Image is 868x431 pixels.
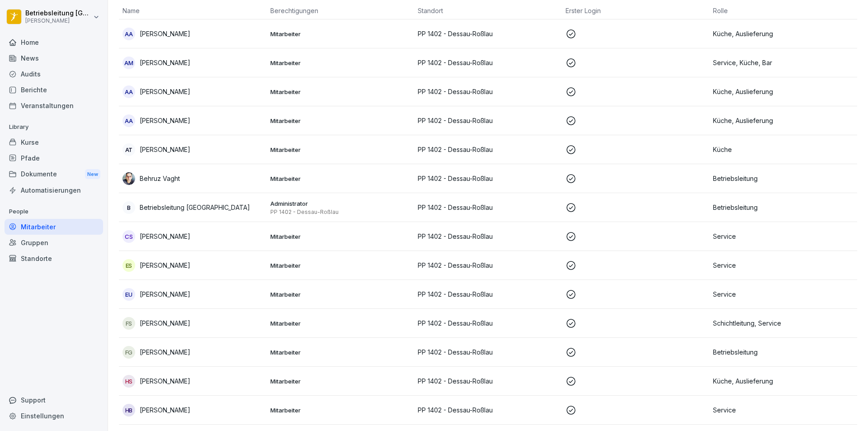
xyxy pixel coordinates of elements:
div: HB [123,404,135,417]
a: Veranstaltungen [5,98,103,114]
p: PP 1402 - Dessau-Roßlau [418,289,558,299]
a: Home [5,34,103,50]
th: Rolle [709,2,857,19]
p: [PERSON_NAME] [140,376,190,386]
div: AA [123,85,135,98]
p: PP 1402 - Dessau-Roßlau [418,87,558,96]
p: Küche, Auslieferung [713,376,854,386]
div: HS [123,375,135,388]
p: Service, Küche, Bar [713,58,854,67]
p: Mitarbeiter [270,377,411,385]
p: Administrator [270,199,411,208]
p: PP 1402 - Dessau-Roßlau [418,232,558,241]
div: Dokumente [5,166,103,183]
p: [PERSON_NAME] [140,318,190,328]
p: Mitarbeiter [270,146,411,154]
p: [PERSON_NAME] [140,145,190,154]
p: Library [5,120,103,134]
a: Standorte [5,251,103,266]
th: Berechtigungen [267,2,415,19]
p: PP 1402 - Dessau-Roßlau [418,260,558,270]
p: PP 1402 - Dessau-Roßlau [418,203,558,212]
div: B [123,201,135,214]
div: ES [123,259,135,272]
p: PP 1402 - Dessau-Roßlau [418,116,558,125]
div: Pfade [5,150,103,166]
p: Mitarbeiter [270,59,411,67]
p: [PERSON_NAME] [140,405,190,415]
div: AT [123,143,135,156]
div: FS [123,317,135,330]
p: PP 1402 - Dessau-Roßlau [418,174,558,183]
p: PP 1402 - Dessau-Roßlau [418,29,558,38]
p: PP 1402 - Dessau-Roßlau [418,318,558,328]
div: Mitarbeiter [5,219,103,235]
p: Mitarbeiter [270,88,411,96]
a: Berichte [5,82,103,98]
img: msgvbhw1si99gg8qc0hz9cbw.png [123,172,135,185]
p: People [5,204,103,219]
p: [PERSON_NAME] [140,347,190,357]
p: Behruz Vaght [140,174,180,183]
p: PP 1402 - Dessau-Roßlau [418,145,558,154]
p: [PERSON_NAME] [140,116,190,125]
p: Service [713,232,854,241]
p: PP 1402 - Dessau-Roßlau [418,376,558,386]
p: [PERSON_NAME] [25,18,91,24]
th: Standort [414,2,562,19]
p: PP 1402 - Dessau-Roßlau [270,208,411,216]
p: PP 1402 - Dessau-Roßlau [418,347,558,357]
p: Betriebsleitung [GEOGRAPHIC_DATA] [25,9,91,17]
div: Kurse [5,134,103,150]
div: AA [123,114,135,127]
p: Mitarbeiter [270,348,411,356]
p: Mitarbeiter [270,319,411,327]
p: PP 1402 - Dessau-Roßlau [418,58,558,67]
p: Mitarbeiter [270,406,411,414]
p: Service [713,289,854,299]
p: Betriebsleitung [713,174,854,183]
p: Mitarbeiter [270,175,411,183]
p: Küche [713,145,854,154]
th: Name [119,2,267,19]
p: Mitarbeiter [270,117,411,125]
p: [PERSON_NAME] [140,87,190,96]
p: Schichtleitung, Service [713,318,854,328]
p: Küche, Auslieferung [713,87,854,96]
p: Küche, Auslieferung [713,29,854,38]
p: PP 1402 - Dessau-Roßlau [418,405,558,415]
p: [PERSON_NAME] [140,289,190,299]
a: Einstellungen [5,408,103,424]
p: Service [713,405,854,415]
p: Betriebsleitung [713,203,854,212]
p: [PERSON_NAME] [140,29,190,38]
a: Audits [5,66,103,82]
p: [PERSON_NAME] [140,260,190,270]
div: New [85,169,100,180]
p: Service [713,260,854,270]
p: Küche, Auslieferung [713,116,854,125]
a: Gruppen [5,235,103,251]
a: Automatisierungen [5,182,103,198]
th: Erster Login [562,2,710,19]
div: EU [123,288,135,301]
p: Betriebsleitung [713,347,854,357]
div: CS [123,230,135,243]
a: DokumenteNew [5,166,103,183]
a: News [5,50,103,66]
p: [PERSON_NAME] [140,232,190,241]
div: Support [5,392,103,408]
p: Mitarbeiter [270,30,411,38]
p: Mitarbeiter [270,261,411,270]
div: AA [123,28,135,40]
p: Betriebsleitung [GEOGRAPHIC_DATA] [140,203,250,212]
